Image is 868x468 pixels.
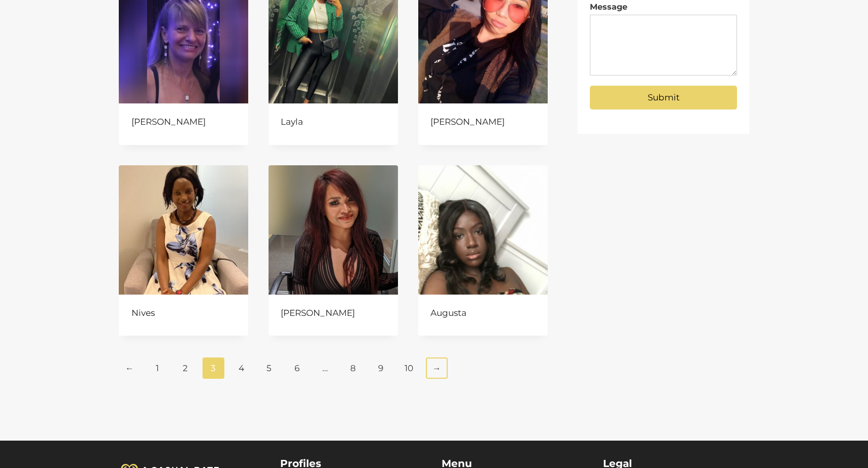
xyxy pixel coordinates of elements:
[258,357,280,379] a: Page 5
[418,165,548,295] img: Augusta
[119,357,548,379] nav: Product Pagination
[590,2,737,13] label: Message
[230,357,252,379] a: Page 4
[281,117,303,127] a: Layla
[398,357,420,379] a: Page 10
[430,117,505,127] a: [PERSON_NAME]
[342,357,364,379] a: Page 8
[590,86,737,110] button: Submit
[281,308,355,318] a: [PERSON_NAME]
[131,308,155,318] a: Nives
[430,308,466,318] a: Augusta
[131,117,206,127] a: [PERSON_NAME]
[370,357,392,379] a: Page 9
[286,357,308,379] a: Page 6
[203,357,224,379] span: Page 3
[314,357,336,379] span: …
[269,165,398,295] img: Lin
[175,357,196,379] a: Page 2
[119,357,141,379] a: ←
[119,165,248,295] img: Nives
[426,357,448,379] a: →
[147,357,169,379] a: Page 1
